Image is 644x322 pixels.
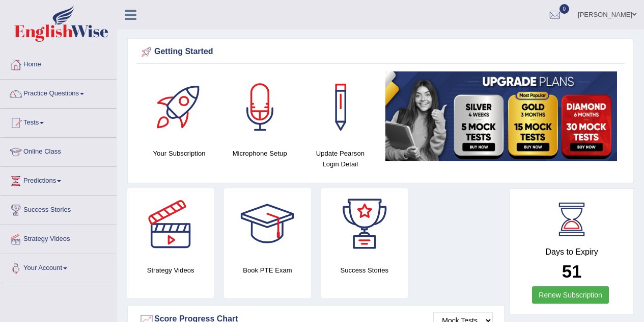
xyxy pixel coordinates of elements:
[139,44,622,60] div: Getting Started
[305,148,375,169] h4: Update Pearson Login Detail
[1,51,117,76] a: Home
[224,265,311,276] h4: Book PTE Exam
[321,265,408,276] h4: Success Stories
[1,167,117,192] a: Predictions
[1,138,117,163] a: Online Class
[1,109,117,134] a: Tests
[532,286,609,304] a: Renew Subscription
[144,148,214,159] h4: Your Subscription
[559,4,570,14] span: 0
[1,80,117,105] a: Practice Questions
[385,71,617,161] img: small5.jpg
[127,265,214,276] h4: Strategy Videos
[562,261,582,281] b: 51
[225,148,295,159] h4: Microphone Setup
[521,247,622,257] h4: Days to Expiry
[1,196,117,221] a: Success Stories
[1,225,117,251] a: Strategy Videos
[1,254,117,280] a: Your Account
